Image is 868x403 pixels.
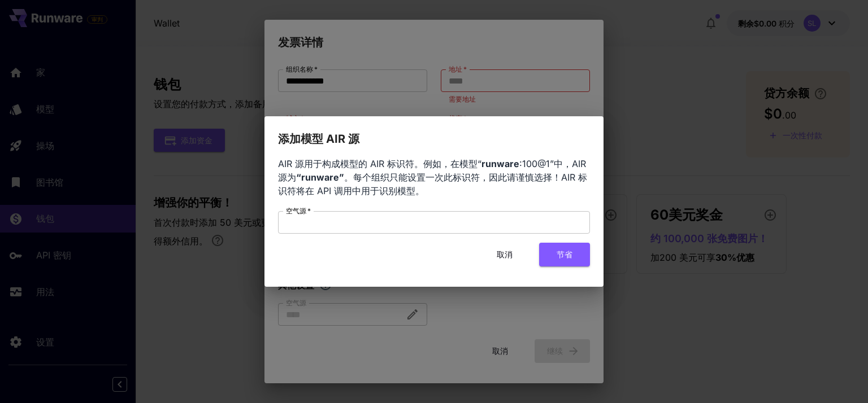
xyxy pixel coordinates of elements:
[278,172,587,196] font: 。每个组织只能设置一次此标识符，因此请谨慎选择！AIR 标识符将在 API 调用中用于识别模型。
[278,132,359,146] font: 添加模型 AIR 源
[296,172,344,183] font: “runware”
[497,249,513,259] font: 取消
[479,243,530,266] button: 取消
[539,243,590,266] button: 节省
[557,249,572,259] font: 节省
[286,207,306,215] font: 空气源
[481,158,519,169] font: runware
[278,158,481,169] font: AIR 源用于构成模型的 AIR 标识符。例如，在模型“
